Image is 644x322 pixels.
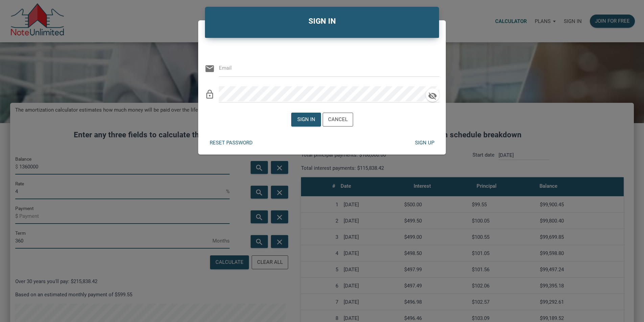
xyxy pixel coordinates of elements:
[323,113,353,127] button: Cancel
[291,113,321,127] button: Sign in
[297,116,315,123] div: Sign in
[328,116,348,123] div: Cancel
[205,64,215,74] i: email
[410,136,439,149] button: Sign up
[210,16,434,27] h4: SIGN IN
[205,89,215,99] i: lock_outline
[205,136,258,149] button: Reset password
[415,139,434,147] div: Sign up
[219,61,429,76] input: Email
[210,139,253,147] div: Reset password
